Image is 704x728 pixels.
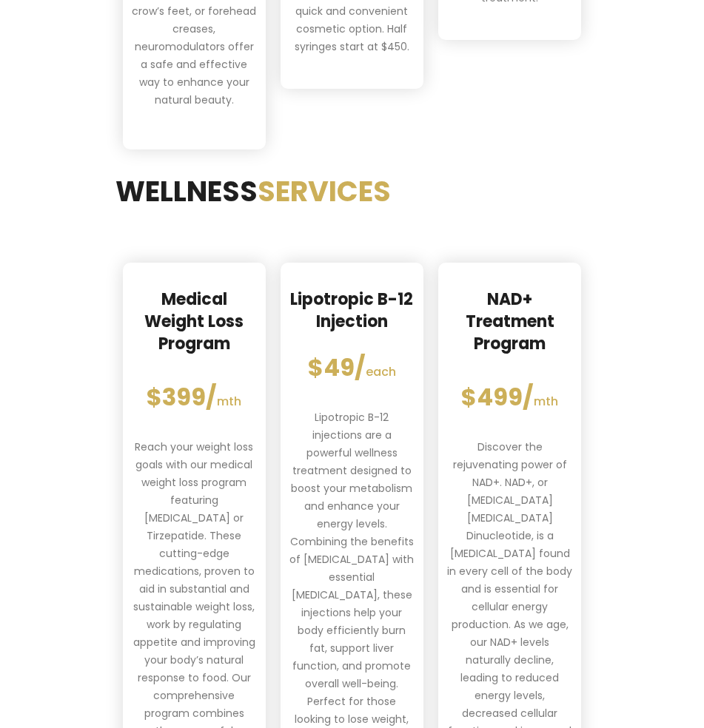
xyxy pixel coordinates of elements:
p: Medical Weight Loss Program [132,289,257,355]
strong: $399/ [147,380,217,414]
span: Services [258,172,391,211]
div: Lipotropic B-12 Injection [289,289,415,333]
span: mth [534,393,558,410]
strong: $49/ [308,351,366,384]
span: mth [217,393,241,410]
h2: Wellness [115,172,589,211]
p: NAD+ Treatment Program [447,289,572,355]
strong: $499/ [461,380,534,414]
span: each [366,363,396,380]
